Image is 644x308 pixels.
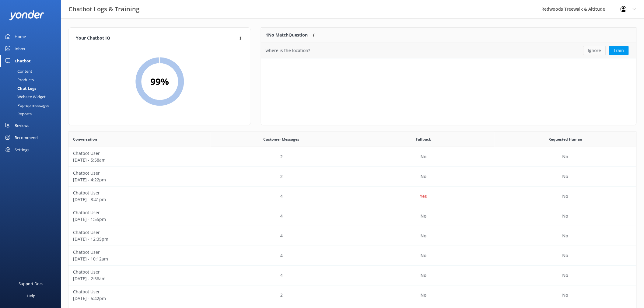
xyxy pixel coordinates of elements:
div: Chatbot [15,55,31,67]
div: row [68,187,636,206]
div: Pop-up messages [4,101,49,110]
span: Conversation [73,136,97,142]
p: No [421,252,426,259]
div: row [68,226,636,246]
p: Chatbot User [73,209,206,216]
p: Chatbot User [73,229,206,236]
div: row [68,266,636,285]
p: No [562,252,568,259]
h3: Chatbot Logs & Training [68,4,139,14]
div: Products [4,75,34,84]
p: 4 [280,252,283,259]
p: No [421,272,426,279]
div: Inbox [15,43,25,55]
p: [DATE] - 4:22pm [73,177,206,183]
div: Website Widget [4,93,46,101]
span: Customer Messages [264,136,299,142]
p: [DATE] - 2:56am [73,275,206,282]
div: Reviews [15,119,29,131]
p: [DATE] - 12:35pm [73,236,206,243]
div: Help [27,290,35,302]
div: row [68,285,636,305]
p: [DATE] - 5:58am [73,157,206,163]
p: Yes [420,193,427,200]
p: 4 [280,272,283,279]
p: Chatbot User [73,249,206,256]
a: Chat Logs [4,84,61,93]
p: No [562,213,568,219]
button: Ignore [583,46,606,55]
div: row [68,167,636,187]
div: row [261,43,636,58]
div: row [68,246,636,266]
p: [DATE] - 1:55pm [73,216,206,223]
h4: Your Chatbot IQ [76,35,238,42]
p: No [421,292,426,299]
div: grid [261,43,636,58]
p: No [562,272,568,279]
a: Content [4,67,61,75]
a: Reports [4,110,61,118]
p: Chatbot User [73,269,206,275]
p: No [562,153,568,160]
p: No [562,292,568,299]
div: Content [4,67,32,75]
p: [DATE] - 10:12am [73,256,206,262]
p: 1 No Match Question [266,32,308,38]
p: No [421,213,426,219]
a: Website Widget [4,93,61,101]
p: 4 [280,233,283,239]
span: Requested Human [548,136,582,142]
div: Chat Logs [4,84,36,93]
div: row [68,147,636,167]
div: Reports [4,110,32,118]
span: Fallback [416,136,431,142]
div: Support Docs [19,278,44,290]
button: Train [609,46,629,55]
p: Chatbot User [73,289,206,295]
p: No [562,173,568,180]
p: No [562,233,568,239]
div: row [68,206,636,226]
p: 4 [280,213,283,219]
p: Chatbot User [73,170,206,177]
div: where is the location? [266,47,310,54]
p: Chatbot User [73,190,206,196]
p: [DATE] - 5:42pm [73,295,206,302]
h2: 99 % [150,74,169,89]
div: Settings [15,144,29,156]
p: [DATE] - 3:41pm [73,196,206,203]
div: Home [15,30,26,43]
p: 4 [280,193,283,200]
a: Pop-up messages [4,101,61,110]
div: Recommend [15,131,38,144]
p: 2 [280,292,283,299]
p: No [421,153,426,160]
p: No [421,173,426,180]
p: 2 [280,173,283,180]
p: Chatbot User [73,150,206,157]
p: No [421,233,426,239]
img: yonder-white-logo.png [9,10,44,20]
p: No [562,193,568,200]
p: 2 [280,153,283,160]
a: Products [4,75,61,84]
